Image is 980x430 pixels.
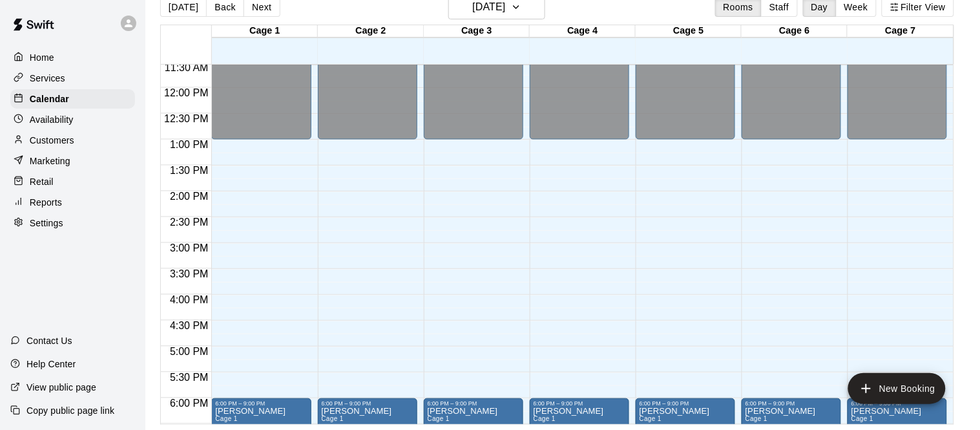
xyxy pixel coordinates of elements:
p: Retail [30,175,54,188]
div: 6:00 PM – 9:00 PM [534,400,625,407]
span: 2:00 PM [167,191,212,202]
span: 12:30 PM [161,114,211,125]
a: Reports [10,193,135,212]
a: Availability [10,110,135,129]
p: Copy public page link [26,404,114,417]
span: Cage 1 [745,415,767,422]
span: Cage 1 [215,415,237,422]
span: 3:00 PM [167,243,212,254]
a: Settings [10,213,135,233]
span: Cage 1 [640,415,662,422]
span: 3:30 PM [167,269,212,280]
div: Cage 1 [212,25,318,38]
p: Home [30,51,54,64]
p: View public page [26,381,96,394]
div: Cage 5 [636,25,742,38]
div: 6:00 PM – 9:00 PM [640,400,731,407]
p: Calendar [30,92,69,105]
span: 1:00 PM [167,140,212,151]
span: Cage 1 [322,415,344,422]
span: 4:30 PM [167,321,212,332]
p: Customers [30,134,74,147]
div: Cage 6 [742,25,848,38]
a: Calendar [10,89,135,109]
span: Cage 1 [851,415,873,422]
div: Cage 3 [424,25,530,38]
span: 6:00 PM [167,398,212,409]
div: 6:00 PM – 9:00 PM [745,400,837,407]
span: 4:00 PM [167,295,212,306]
div: 6:00 PM – 9:00 PM [428,400,519,407]
div: Cage 7 [848,25,954,38]
p: Services [30,72,65,85]
a: Services [10,69,135,88]
p: Reports [30,196,62,209]
p: Marketing [30,155,70,167]
a: Customers [10,131,135,150]
span: 2:30 PM [167,217,212,228]
p: Contact Us [26,334,72,347]
span: 12:00 PM [161,88,211,99]
span: Cage 1 [428,415,450,422]
span: Cage 1 [534,415,556,422]
div: 6:00 PM – 9:00 PM [215,400,307,407]
div: Cage 4 [530,25,636,38]
div: 6:00 PM – 9:00 PM [322,400,413,407]
span: 11:30 AM [162,62,212,73]
a: Home [10,48,135,67]
a: Marketing [10,151,135,171]
span: 1:30 PM [167,166,212,177]
span: 5:30 PM [167,372,212,383]
p: Help Center [26,358,76,371]
p: Settings [30,217,63,230]
span: 5:00 PM [167,347,212,358]
div: Cage 2 [318,25,424,38]
button: add [848,373,946,404]
a: Retail [10,172,135,191]
p: Availability [30,113,74,126]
